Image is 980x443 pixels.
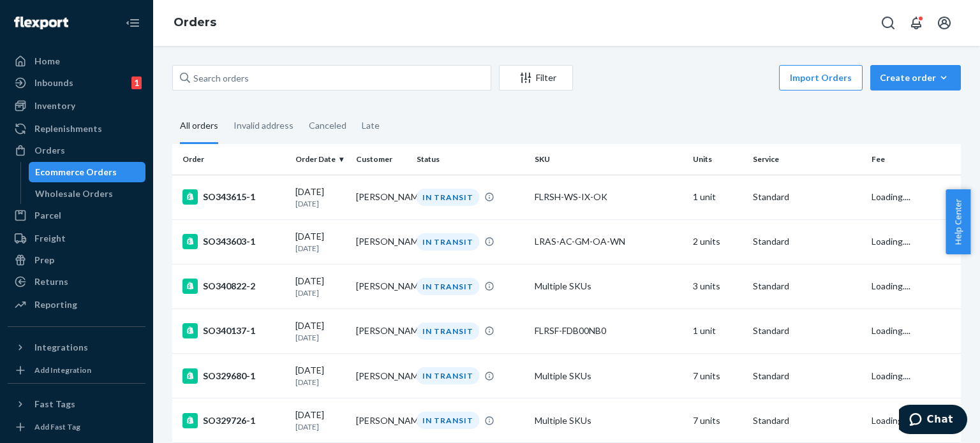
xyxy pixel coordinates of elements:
[295,421,346,432] p: [DATE]
[8,294,145,315] a: Reporting
[753,414,861,427] p: Standard
[688,398,748,443] td: 7 units
[295,198,346,209] p: [DATE]
[530,354,687,398] td: Multiple SKUs
[500,71,572,84] div: Filter
[131,76,142,89] div: 1
[34,232,66,245] div: Freight
[295,230,346,254] div: [DATE]
[351,264,412,309] td: [PERSON_NAME]
[688,264,748,309] td: 3 units
[866,398,961,443] td: Loading....
[295,243,346,254] p: [DATE]
[753,191,861,203] p: Standard
[295,185,346,209] div: [DATE]
[417,323,479,340] div: IN TRANSIT
[779,65,863,91] button: Import Orders
[34,144,65,157] div: Orders
[163,4,226,41] ol: breadcrumbs
[34,254,54,266] div: Prep
[499,65,573,91] button: Filter
[295,332,346,343] p: [DATE]
[182,323,285,338] div: SO340137-1
[351,309,412,353] td: [PERSON_NAME]
[182,368,285,384] div: SO329680-1
[866,219,961,264] td: Loading....
[182,234,285,249] div: SO343603-1
[535,235,682,248] div: LRAS-AC-GM-OA-WN
[8,250,145,270] a: Prep
[29,162,146,182] a: Ecommerce Orders
[8,419,145,435] a: Add Fast Tag
[35,187,113,200] div: Wholesale Orders
[182,189,285,205] div: SO343615-1
[535,191,682,203] div: FLRSH-WS-IX-OK
[290,144,351,175] th: Order Date
[14,17,68,29] img: Flexport logo
[866,175,961,219] td: Loading....
[8,96,145,116] a: Inventory
[362,109,380,142] div: Late
[8,73,145,93] a: Inbounds1
[174,15,216,29] a: Orders
[8,337,145,358] button: Integrations
[866,309,961,353] td: Loading....
[688,354,748,398] td: 7 units
[753,235,861,248] p: Standard
[8,228,145,249] a: Freight
[34,298,77,311] div: Reporting
[412,144,530,175] th: Status
[866,144,961,175] th: Fee
[753,370,861,382] p: Standard
[180,109,218,144] div: All orders
[351,354,412,398] td: [PERSON_NAME]
[530,144,687,175] th: SKU
[417,367,479,384] div: IN TRANSIT
[903,10,929,36] button: Open notifications
[34,341,88,354] div: Integrations
[688,144,748,175] th: Units
[880,71,951,84] div: Create order
[34,398,75,410] div: Fast Tags
[35,166,117,178] div: Ecommerce Orders
[530,264,687,309] td: Multiple SKUs
[8,272,145,292] a: Returns
[295,409,346,432] div: [DATE]
[234,109,293,142] div: Invalid address
[34,365,91,375] div: Add Integration
[688,309,748,353] td: 1 unit
[34,55,60,68] div: Home
[8,140,145,161] a: Orders
[295,364,346,388] div: [DATE]
[899,405,967,437] iframe: Opens a widget where you can chat to one of our agents
[530,398,687,443] td: Multiple SKUs
[8,205,145,226] a: Parcel
[120,10,145,36] button: Close Navigation
[182,279,285,294] div: SO340822-2
[8,51,145,71] a: Home
[309,109,346,142] div: Canceled
[172,144,290,175] th: Order
[351,398,412,443] td: [PERSON_NAME]
[34,122,102,135] div: Replenishments
[8,363,145,378] a: Add Integration
[946,189,970,254] button: Help Center
[417,189,479,206] div: IN TRANSIT
[29,184,146,204] a: Wholesale Orders
[753,324,861,337] p: Standard
[417,412,479,429] div: IN TRANSIT
[866,354,961,398] td: Loading....
[295,377,346,388] p: [DATE]
[34,76,73,89] div: Inbounds
[172,65,491,91] input: Search orders
[870,65,961,91] button: Create order
[8,394,145,414] button: Fast Tags
[34,99,75,112] div: Inventory
[351,175,412,219] td: [PERSON_NAME]
[8,119,145,139] a: Replenishments
[34,275,68,288] div: Returns
[295,319,346,343] div: [DATE]
[535,324,682,337] div: FLRSF-FDB00NB0
[753,280,861,293] p: Standard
